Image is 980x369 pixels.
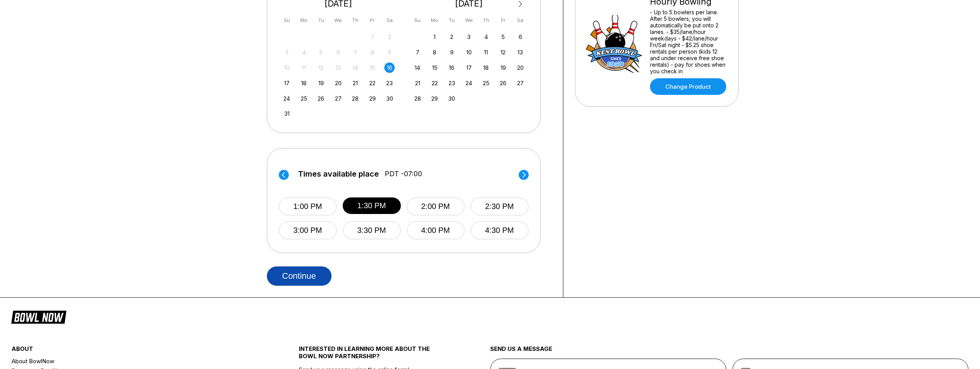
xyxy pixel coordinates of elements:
div: Not available Wednesday, August 6th, 2025 [333,47,343,57]
div: Tu [447,15,457,25]
div: Mo [429,15,440,25]
button: 2:00 PM [407,197,465,216]
div: Fr [367,15,378,25]
div: Choose Thursday, September 11th, 2025 [481,47,491,57]
div: We [464,15,474,25]
div: Not available Tuesday, August 5th, 2025 [316,47,326,57]
div: Choose Saturday, September 13th, 2025 [515,47,526,57]
a: Change Product [650,78,726,95]
div: - Up to 5 bowlers per lane. After 5 bowlers, you will automatically be put onto 2 lanes. - $35/la... [650,9,728,74]
div: Choose Sunday, August 17th, 2025 [281,78,292,88]
div: Choose Friday, September 19th, 2025 [498,62,508,73]
div: Choose Wednesday, September 3rd, 2025 [464,32,474,42]
div: Choose Thursday, September 25th, 2025 [481,78,491,88]
div: about [12,345,251,356]
div: Not available Saturday, August 9th, 2025 [384,47,395,57]
div: month 2025-09 [411,31,527,104]
div: Choose Tuesday, August 26th, 2025 [316,93,326,104]
div: Sa [515,15,526,25]
div: Choose Saturday, August 16th, 2025 [384,62,395,73]
div: Choose Thursday, August 21st, 2025 [350,78,360,88]
div: Choose Wednesday, August 20th, 2025 [333,78,343,88]
div: Choose Wednesday, September 17th, 2025 [464,62,474,73]
div: Sa [384,15,395,25]
div: Choose Monday, August 25th, 2025 [299,93,309,104]
div: Not available Friday, August 8th, 2025 [367,47,378,57]
div: Tu [316,15,326,25]
div: Choose Tuesday, September 9th, 2025 [447,47,457,57]
div: Not available Saturday, August 2nd, 2025 [384,32,395,42]
div: Choose Friday, September 5th, 2025 [498,32,508,42]
div: Choose Sunday, September 7th, 2025 [412,47,423,57]
div: Choose Saturday, August 30th, 2025 [384,93,395,104]
button: 4:00 PM [407,221,465,239]
div: Not available Monday, August 11th, 2025 [299,62,309,73]
div: Not available Tuesday, August 12th, 2025 [316,62,326,73]
div: Choose Wednesday, September 24th, 2025 [464,78,474,88]
div: Fr [498,15,508,25]
button: 2:30 PM [471,197,529,216]
div: Choose Saturday, September 27th, 2025 [515,78,526,88]
div: Choose Tuesday, August 19th, 2025 [316,78,326,88]
div: Choose Thursday, August 28th, 2025 [350,93,360,104]
div: Choose Tuesday, September 2nd, 2025 [447,32,457,42]
div: Not available Friday, August 15th, 2025 [367,62,378,73]
div: Choose Sunday, August 24th, 2025 [281,93,292,104]
div: Not available Thursday, August 7th, 2025 [350,47,360,57]
button: 1:00 PM [279,197,337,216]
div: Choose Friday, September 26th, 2025 [498,78,508,88]
div: Choose Tuesday, September 30th, 2025 [447,93,457,104]
img: Hourly Bowling [585,15,643,73]
div: Not available Wednesday, August 13th, 2025 [333,62,343,73]
span: PDT -07:00 [385,170,422,178]
div: Su [412,15,423,25]
a: About BowlNow [12,356,251,366]
div: Choose Monday, September 8th, 2025 [429,47,440,57]
button: 1:30 PM [343,197,401,214]
div: Choose Tuesday, September 23rd, 2025 [447,78,457,88]
div: Th [350,15,360,25]
button: 3:00 PM [279,221,337,239]
div: Not available Monday, August 4th, 2025 [299,47,309,57]
div: Th [481,15,491,25]
div: Choose Saturday, September 20th, 2025 [515,62,526,73]
div: Choose Friday, September 12th, 2025 [498,47,508,57]
div: INTERESTED IN LEARNING MORE ABOUT THE BOWL NOW PARTNERSHIP? [299,345,442,366]
div: Choose Friday, August 29th, 2025 [367,93,378,104]
div: Su [281,15,292,25]
div: Choose Sunday, September 21st, 2025 [412,78,423,88]
div: Choose Monday, September 29th, 2025 [429,93,440,104]
div: Choose Thursday, September 18th, 2025 [481,62,491,73]
div: Choose Wednesday, September 10th, 2025 [464,47,474,57]
div: Choose Friday, August 22nd, 2025 [367,78,378,88]
div: Choose Saturday, August 23rd, 2025 [384,78,395,88]
div: Choose Monday, August 18th, 2025 [299,78,309,88]
div: Choose Monday, September 1st, 2025 [429,32,440,42]
div: Choose Wednesday, August 27th, 2025 [333,93,343,104]
div: Not available Friday, August 1st, 2025 [367,32,378,42]
div: Choose Saturday, September 6th, 2025 [515,32,526,42]
div: Choose Monday, September 15th, 2025 [429,62,440,73]
div: Choose Sunday, September 28th, 2025 [412,93,423,104]
div: Choose Sunday, September 14th, 2025 [412,62,423,73]
div: Mo [299,15,309,25]
div: Choose Thursday, September 4th, 2025 [481,32,491,42]
div: Not available Thursday, August 14th, 2025 [350,62,360,73]
div: We [333,15,343,25]
span: Times available place [298,170,379,178]
div: month 2025-08 [281,31,396,119]
div: Choose Tuesday, September 16th, 2025 [447,62,457,73]
div: Choose Sunday, August 31st, 2025 [281,108,292,119]
div: Choose Monday, September 22nd, 2025 [429,78,440,88]
div: send us a message [490,345,969,359]
button: 4:30 PM [471,221,529,239]
div: Not available Sunday, August 10th, 2025 [281,62,292,73]
button: Continue [267,266,332,286]
button: 3:30 PM [343,221,401,239]
div: Not available Sunday, August 3rd, 2025 [281,47,292,57]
